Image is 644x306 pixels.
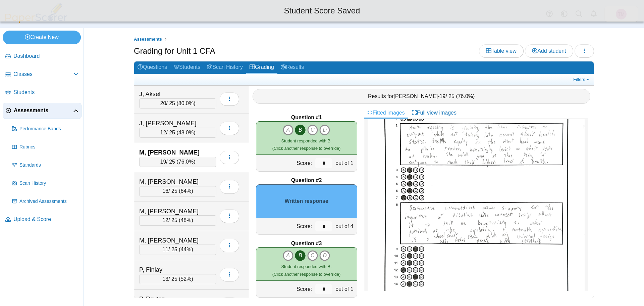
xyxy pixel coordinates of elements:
[458,93,473,99] span: 76.0%
[204,61,246,74] a: Scan History
[134,37,162,42] span: Assessments
[19,126,79,132] span: Performance Bands
[334,155,357,171] div: out of 1
[139,265,206,274] div: P, Finlay
[3,85,82,101] a: Students
[5,5,639,16] div: Student Score Saved
[9,175,82,191] a: Scan History
[291,177,322,184] b: Question #2
[139,128,216,138] div: / 25 ( )
[180,188,191,194] span: 64%
[139,295,206,303] div: P, Peyten
[13,52,79,60] span: Dashboard
[256,184,357,218] div: Written response
[19,198,79,205] span: Archived Assessments
[139,148,206,157] div: M, [PERSON_NAME]
[139,186,216,196] div: / 25 ( )
[246,61,277,74] a: Grading
[170,61,204,74] a: Students
[180,276,191,282] span: 52%
[132,35,164,44] a: Assessments
[134,45,215,57] h1: Grading for Unit 1 CFA
[307,125,318,135] i: C
[319,250,330,261] i: D
[139,157,216,167] div: / 25 ( )
[162,188,168,194] span: 16
[9,121,82,137] a: Performance Bands
[139,207,206,216] div: M, [PERSON_NAME]
[9,157,82,173] a: Standards
[319,125,330,135] i: D
[3,18,70,24] a: PaperScorer
[295,125,306,135] i: B
[253,89,591,104] div: Results for - / 25 ( )
[272,264,340,276] small: (Click another response to override)
[3,67,82,83] a: Classes
[291,240,322,247] b: Question #3
[134,61,170,74] a: Questions
[283,250,293,261] i: A
[19,144,79,150] span: Rubrics
[394,93,438,99] span: [PERSON_NAME]
[364,107,408,119] a: Fitted images
[9,139,82,155] a: Rubrics
[295,250,306,261] i: B
[139,215,216,225] div: / 25 ( )
[139,177,206,186] div: M, [PERSON_NAME]
[19,162,79,169] span: Standards
[439,93,445,99] span: 19
[3,103,82,119] a: Assessments
[19,180,79,187] span: Scan History
[486,48,517,54] span: Table view
[3,31,81,44] a: Create New
[408,107,460,119] a: Full view images
[160,130,166,135] span: 12
[277,61,307,74] a: Results
[256,155,314,171] div: Score:
[178,130,194,135] span: 48.0%
[272,138,340,151] small: (Click another response to override)
[160,100,166,106] span: 20
[178,159,194,165] span: 76.0%
[160,159,166,165] span: 19
[139,236,206,245] div: M, [PERSON_NAME]
[162,247,168,252] span: 11
[139,274,216,284] div: / 25 ( )
[13,89,79,96] span: Students
[291,114,322,121] b: Question #1
[334,281,357,297] div: out of 1
[180,247,191,252] span: 44%
[178,100,194,106] span: 80.0%
[283,125,293,135] i: A
[3,212,82,228] a: Upload & Score
[13,71,73,78] span: Classes
[139,98,216,108] div: / 25 ( )
[139,245,216,255] div: / 25 ( )
[572,76,592,83] a: Filters
[525,44,573,58] a: Add student
[256,218,314,234] div: Score:
[13,216,79,223] span: Upload & Score
[162,217,168,223] span: 12
[334,218,357,234] div: out of 4
[139,90,206,98] div: J, Aksel
[256,281,314,297] div: Score:
[3,48,82,64] a: Dashboard
[479,44,524,58] a: Table view
[532,48,566,54] span: Add student
[9,193,82,210] a: Archived Assessments
[307,250,318,261] i: C
[180,217,191,223] span: 48%
[281,264,332,269] span: Student responded with B.
[281,138,332,143] span: Student responded with B.
[14,107,73,114] span: Assessments
[139,119,206,128] div: J, [PERSON_NAME]
[162,276,168,282] span: 13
